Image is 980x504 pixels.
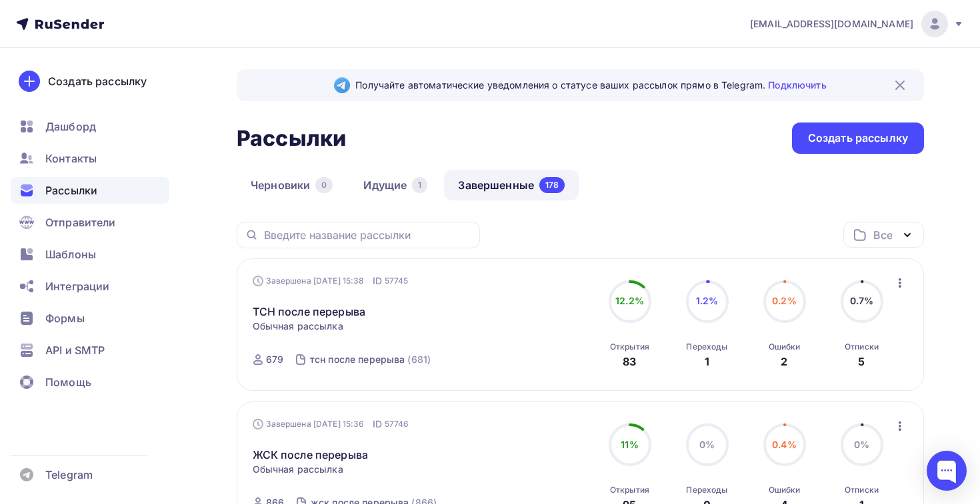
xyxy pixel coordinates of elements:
div: 5 [858,354,865,370]
span: Получайте автоматические уведомления о статусе ваших рассылок прямо в Telegram. [355,79,826,92]
div: Переходы [686,485,727,495]
div: Открытия [610,342,649,352]
a: Завершенные178 [444,170,579,200]
span: 12.2% [615,295,644,306]
a: ТСН после перерыва [253,304,366,320]
span: Рассылки [45,182,97,198]
span: [EMAIL_ADDRESS][DOMAIN_NAME] [750,17,913,31]
div: Завершена [DATE] 15:38 [253,274,409,288]
span: 57745 [385,274,409,288]
a: Подключить [768,79,826,91]
div: Отписки [845,342,879,352]
span: 0% [699,439,715,450]
span: Дашборд [45,119,96,134]
div: 679 [266,353,283,366]
div: Все [873,227,892,243]
div: тсн после перерыва [310,353,405,366]
span: API и SMTP [45,342,105,358]
h2: Рассылки [237,125,346,152]
img: Telegram [334,77,350,93]
div: 1 [705,354,709,370]
span: 0.4% [772,439,797,450]
span: Шаблоны [45,246,96,262]
div: 1 [412,177,427,193]
span: 11% [621,439,638,450]
div: Открытия [610,485,649,495]
a: Дашборд [11,113,169,140]
span: Контакты [45,150,97,166]
span: ID [373,417,382,431]
a: тсн после перерыва (681) [309,349,432,370]
span: Telegram [45,467,93,483]
span: 0.2% [772,295,797,306]
span: Обычная рассылка [253,320,343,333]
span: ID [373,274,382,288]
a: Черновики0 [237,170,347,200]
div: 2 [781,354,787,370]
span: Интеграции [45,278,109,294]
div: 0 [315,177,333,193]
span: Обычная рассылка [253,463,343,476]
span: 0.7% [850,295,874,306]
div: Завершена [DATE] 15:36 [253,417,409,431]
div: Создать рассылку [808,130,908,146]
div: 83 [623,354,636,370]
div: Ошибки [769,342,801,352]
a: Идущие1 [349,170,441,200]
span: 1.2% [696,295,719,306]
span: 57746 [385,417,409,431]
div: (681) [407,353,431,366]
span: Отправители [45,214,116,230]
a: Рассылки [11,177,169,204]
a: Формы [11,305,169,332]
div: Создать рассылку [48,73,147,89]
div: 178 [539,177,565,193]
div: Ошибки [769,485,801,495]
span: 0% [854,439,869,450]
a: Шаблоны [11,241,169,268]
a: Отправители [11,209,169,236]
span: Помощь [45,374,91,390]
div: Переходы [686,342,727,352]
span: Формы [45,310,85,326]
a: [EMAIL_ADDRESS][DOMAIN_NAME] [750,11,964,37]
div: Отписки [845,485,879,495]
a: ЖСК после перерыва [253,447,369,463]
a: Контакты [11,145,169,172]
input: Введите название рассылки [264,228,472,242]
button: Все [843,222,924,248]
